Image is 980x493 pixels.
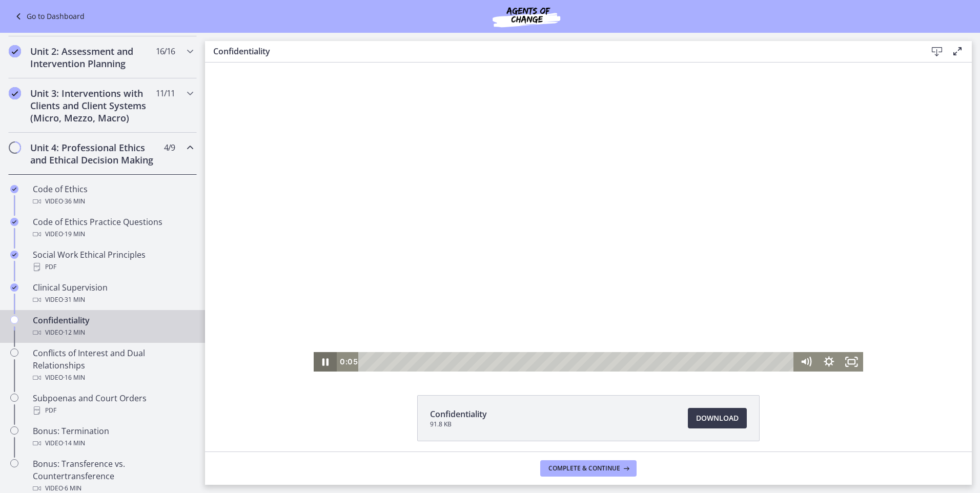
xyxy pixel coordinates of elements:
[540,460,637,477] button: Complete & continue
[33,314,193,339] div: Confidentiality
[589,290,612,309] button: Mute
[635,290,658,309] button: Fullscreen
[63,326,85,339] span: · 12 min
[63,195,85,208] span: · 36 min
[33,294,193,306] div: Video
[33,347,193,384] div: Conflicts of Interest and Dual Relationships
[33,228,193,240] div: Video
[63,437,85,449] span: · 14 min
[33,326,193,339] div: Video
[10,283,18,292] i: Completed
[33,216,193,240] div: Code of Ethics Practice Questions
[33,392,193,417] div: Subpoenas and Court Orders
[612,290,636,309] button: Show settings menu
[205,63,972,372] iframe: Video Lesson
[10,251,18,259] i: Completed
[696,412,739,424] span: Download
[156,45,175,57] span: 16 / 16
[63,294,85,306] span: · 31 min
[9,87,21,99] i: Completed
[33,281,193,306] div: Clinical Supervision
[33,425,193,449] div: Bonus: Termination
[548,464,620,473] span: Complete & continue
[33,372,193,384] div: Video
[30,45,155,70] h2: Unit 2: Assessment and Intervention Planning
[30,87,155,124] h2: Unit 3: Interventions with Clients and Client Systems (Micro, Mezzo, Macro)
[33,261,193,273] div: PDF
[12,10,85,23] a: Go to Dashboard
[688,408,747,428] a: Download
[156,87,175,99] span: 11 / 11
[33,404,193,417] div: PDF
[33,249,193,273] div: Social Work Ethical Principles
[430,420,487,428] span: 91.8 KB
[33,195,193,208] div: Video
[9,45,21,57] i: Completed
[63,228,85,240] span: · 19 min
[10,185,18,193] i: Completed
[33,183,193,208] div: Code of Ethics
[10,218,18,226] i: Completed
[164,141,175,154] span: 4 / 9
[430,408,487,420] span: Confidentiality
[63,372,85,384] span: · 16 min
[213,45,910,57] h3: Confidentiality
[30,141,155,166] h2: Unit 4: Professional Ethics and Ethical Decision Making
[465,4,588,29] img: Agents of Change
[33,437,193,449] div: Video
